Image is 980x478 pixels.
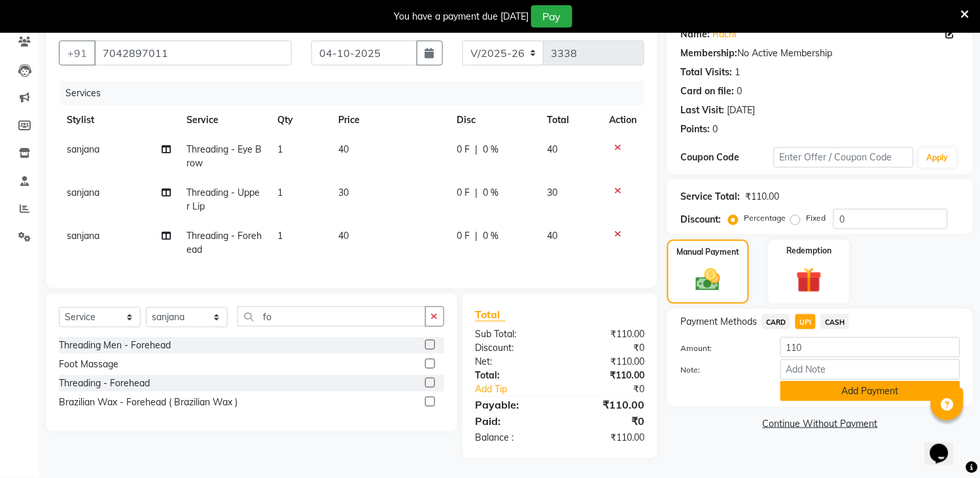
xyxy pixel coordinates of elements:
div: Paid: [466,413,560,429]
button: Pay [531,5,572,28]
div: Payable: [466,397,560,413]
span: Payment Methods [680,315,757,329]
div: Net: [466,355,560,369]
input: Amount [780,337,960,358]
span: 1 [278,187,283,198]
th: Price [331,105,449,135]
input: Enter Offer / Coupon Code [774,147,914,168]
span: 1 [278,143,283,155]
img: _gift.svg [788,265,830,296]
span: Threading - Upper Lip [186,187,260,212]
div: Threading - Forehead [59,377,150,390]
input: Search or Scan [237,306,426,327]
span: sanjana [67,187,99,198]
img: _cash.svg [688,266,727,294]
div: Name: [680,28,710,41]
th: Service [179,105,270,135]
th: Qty [270,105,331,135]
div: Discount: [680,213,721,227]
div: ₹0 [560,341,654,355]
label: Manual Payment [677,246,740,258]
div: ₹110.00 [560,397,654,413]
a: Add Tip [466,382,576,396]
div: 0 [712,122,718,136]
button: Apply [919,148,956,168]
label: Note: [671,364,771,376]
div: ₹0 [576,382,654,396]
input: Add Note [780,359,960,380]
span: Threading - Eye Brow [186,143,262,169]
div: Last Visit: [680,103,724,117]
span: 0 % [483,229,499,243]
span: 40 [548,143,558,155]
div: ₹110.00 [560,432,654,445]
div: Discount: [466,341,560,355]
th: Disc [449,105,539,135]
div: Membership: [680,46,737,60]
div: Total: [466,369,560,382]
span: 40 [339,230,349,242]
div: ₹0 [560,413,654,429]
th: Total [540,105,601,135]
span: sanjana [67,230,99,242]
div: 1 [735,65,740,79]
span: 30 [339,187,349,198]
span: Total [476,308,506,322]
label: Fixed [806,212,826,224]
span: 0 F [457,229,470,243]
div: [DATE] [727,103,755,117]
th: Action [601,105,644,135]
div: Foot Massage [59,358,118,371]
div: Service Total: [680,190,740,204]
button: +91 [59,41,96,65]
div: Brazilian Wax - Forehead ( Brazilian Wax ) [59,395,237,409]
label: Redemption [786,245,831,257]
div: 0 [737,84,742,98]
span: 0 F [457,143,470,156]
label: Percentage [744,212,786,224]
span: 0 F [457,186,470,200]
a: Rachi [712,28,736,41]
a: Continue Without Payment [670,417,971,431]
iframe: chat widget [925,426,967,465]
input: Search by Name/Mobile/Email/Code [94,41,292,65]
div: Balance : [466,432,560,445]
span: 0 % [483,186,499,200]
span: 1 [278,230,283,242]
div: Points: [680,122,710,136]
span: | [475,186,478,200]
th: Stylist [59,105,179,135]
span: 40 [548,230,558,242]
span: | [475,229,478,243]
span: CARD [762,314,790,329]
div: Coupon Code [680,151,774,164]
button: Add Payment [780,381,960,401]
span: UPI [796,314,816,329]
label: Amount: [671,342,771,354]
div: Services [60,81,654,105]
div: ₹110.00 [745,190,779,204]
div: You have a payment due [DATE] [394,10,529,24]
div: ₹110.00 [560,327,654,341]
div: Sub Total: [466,327,560,341]
span: Threading - Forehead [186,230,262,255]
div: ₹110.00 [560,355,654,369]
div: Total Visits: [680,65,732,79]
span: 0 % [483,143,499,156]
span: sanjana [67,143,99,155]
div: No Active Membership [680,46,960,60]
span: CASH [821,314,849,329]
span: | [475,143,478,156]
div: ₹110.00 [560,369,654,382]
div: Threading Men - Forehead [59,339,171,352]
span: 30 [548,187,558,198]
span: 40 [339,143,349,155]
div: Card on file: [680,84,734,98]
